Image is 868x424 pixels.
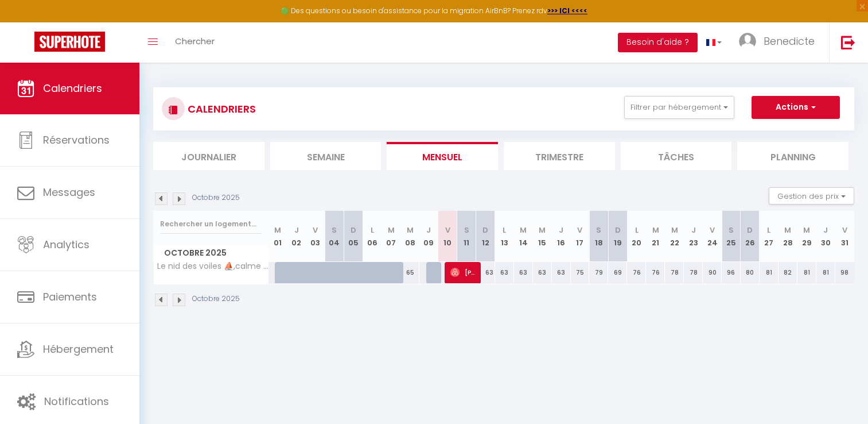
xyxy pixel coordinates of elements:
abbr: L [371,225,374,236]
th: 31 [835,211,854,262]
li: Planning [737,142,848,170]
li: Tâches [621,142,732,170]
th: 17 [571,211,590,262]
abbr: D [482,225,488,236]
abbr: J [559,225,563,236]
abbr: V [445,225,450,236]
div: 75 [571,262,590,283]
th: 30 [816,211,835,262]
li: Journalier [153,142,264,170]
button: Gestion des prix [769,187,854,205]
div: 69 [608,262,627,283]
button: Filtrer par hébergement [624,96,734,119]
abbr: M [652,225,659,236]
h3: CALENDRIERS [185,96,256,122]
div: 98 [835,262,854,283]
span: Chercher [175,35,215,47]
th: 21 [646,211,665,262]
div: 63 [533,262,552,283]
div: 76 [627,262,646,283]
th: 15 [533,211,552,262]
button: Besoin d'aide ? [618,33,698,52]
div: 63 [514,262,533,283]
th: 05 [344,211,363,262]
th: 13 [495,211,514,262]
span: [PERSON_NAME] [450,261,476,283]
abbr: V [842,225,847,236]
img: logout [841,35,855,49]
abbr: D [747,225,753,236]
span: Paiements [43,290,97,304]
abbr: J [691,225,696,236]
abbr: S [464,225,469,236]
th: 26 [741,211,760,262]
abbr: L [767,225,770,236]
th: 20 [627,211,646,262]
abbr: M [388,225,395,236]
div: 63 [552,262,571,283]
abbr: V [577,225,582,236]
th: 28 [779,211,797,262]
p: Octobre 2025 [192,192,240,203]
th: 22 [665,211,684,262]
div: 63 [495,262,514,283]
abbr: M [407,225,414,236]
abbr: M [539,225,546,236]
th: 18 [589,211,608,262]
a: >>> ICI <<<< [547,6,587,16]
th: 02 [287,211,306,262]
th: 03 [306,211,325,262]
abbr: V [313,225,318,236]
img: Super Booking [34,32,105,52]
abbr: M [671,225,678,236]
th: 16 [552,211,571,262]
div: 78 [665,262,684,283]
th: 12 [476,211,495,262]
p: Octobre 2025 [192,294,240,304]
div: 78 [684,262,703,283]
th: 07 [382,211,400,262]
li: Mensuel [387,142,498,170]
li: Trimestre [504,142,615,170]
abbr: V [710,225,715,236]
a: Chercher [166,22,223,63]
th: 14 [514,211,533,262]
th: 10 [438,211,457,262]
th: 04 [325,211,344,262]
span: Analytics [43,237,89,252]
th: 08 [400,211,419,262]
abbr: S [596,225,601,236]
div: 81 [797,262,816,283]
th: 01 [268,211,287,262]
th: 11 [457,211,476,262]
abbr: M [274,225,281,236]
div: 90 [703,262,722,283]
img: ... [739,33,756,50]
span: Octobre 2025 [154,245,268,261]
span: Benedicte [764,34,815,48]
span: Le nid des voiles ⛵️,calme et confort✨️ · Dieppe:Plage à 300m,Wi-Fi/[GEOGRAPHIC_DATA] à proximité [155,262,270,271]
abbr: M [520,225,527,236]
div: 79 [589,262,608,283]
div: 96 [722,262,741,283]
th: 09 [419,211,438,262]
th: 06 [363,211,382,262]
th: 27 [760,211,779,262]
span: Réservations [43,133,110,147]
abbr: L [503,225,506,236]
div: 80 [741,262,760,283]
th: 23 [684,211,703,262]
li: Semaine [270,142,382,170]
abbr: J [823,225,828,236]
input: Rechercher un logement... [160,214,262,234]
div: 81 [760,262,779,283]
span: Hébergement [43,342,114,356]
button: Actions [752,96,840,119]
abbr: D [615,225,621,236]
abbr: M [784,225,791,236]
div: 65 [400,262,419,283]
div: 76 [646,262,665,283]
abbr: J [426,225,431,236]
div: 81 [816,262,835,283]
